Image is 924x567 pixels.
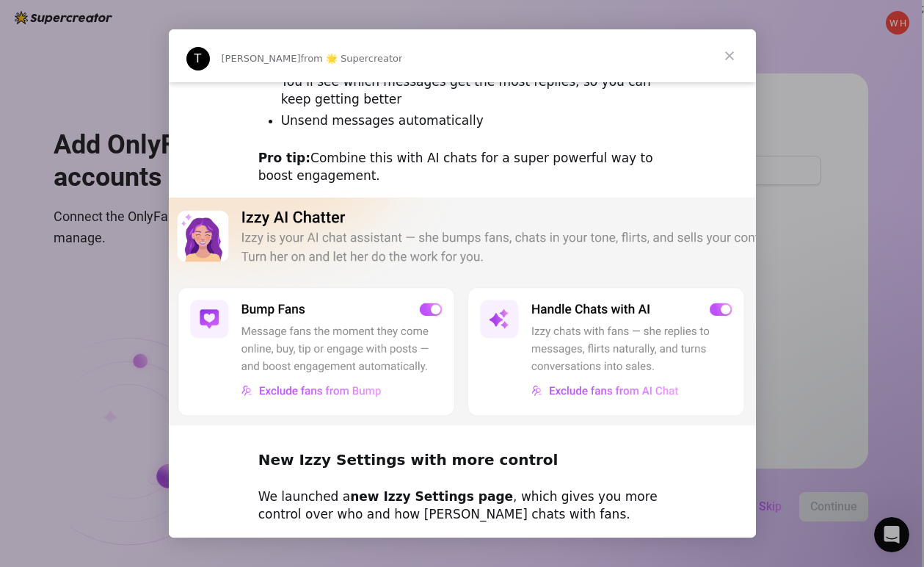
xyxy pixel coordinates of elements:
[222,53,301,64] span: [PERSON_NAME]
[281,56,666,109] li: Add your bump messages or import and use our best ones. You’ll see which messages get the most re...
[258,488,666,524] div: We launched a , which gives you more control over who and how [PERSON_NAME] chats with fans.
[703,29,756,82] span: Close
[258,151,310,165] b: Pro tip:
[281,112,666,130] li: Unsend messages automatically
[350,489,513,504] b: new Izzy Settings page
[301,53,403,64] span: from 🌟 Supercreator
[186,47,210,71] div: Profile image for Tanya
[258,450,666,477] h2: New Izzy Settings with more control
[258,150,666,185] div: Combine this with AI chats for a super powerful way to boost engagement.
